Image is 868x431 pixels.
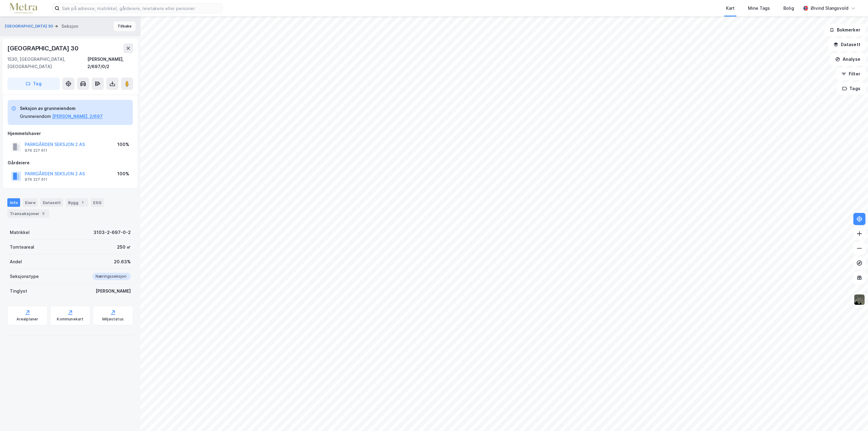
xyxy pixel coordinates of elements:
[114,21,136,31] button: Tilbake
[66,198,88,207] div: Bygg
[87,56,133,70] div: [PERSON_NAME], 2/697/0/2
[824,24,866,36] button: Bokmerker
[837,402,868,431] div: Kontrollprogram for chat
[61,23,78,30] div: Seksjon
[80,199,86,206] div: 1
[114,258,131,265] div: 20.63%
[117,141,129,148] div: 100%
[117,170,129,177] div: 100%
[25,177,47,182] div: 976 227 611
[20,113,51,120] div: Grunneiendom
[41,210,47,217] div: 5
[40,198,63,207] div: Datasett
[10,243,34,251] div: Tomteareal
[828,38,866,51] button: Datasett
[10,3,37,14] img: metra-logo.256734c3b2bbffee19d4.png
[7,78,60,90] button: Tag
[7,198,20,207] div: Info
[7,43,80,53] div: [GEOGRAPHIC_DATA] 30
[10,229,30,236] div: Matrikkel
[16,317,38,322] div: Arealplaner
[10,273,39,280] div: Seksjonstype
[811,5,848,12] div: Øivind Slangsvold
[60,4,223,13] input: Søk på adresse, matrikkel, gårdeiere, leietakere eller personer
[102,317,124,322] div: Miljøstatus
[10,258,22,265] div: Andel
[726,5,735,12] div: Kart
[23,198,38,207] div: Eiere
[96,287,131,295] div: [PERSON_NAME]
[93,229,131,236] div: 3103-2-697-0-2
[837,402,868,431] iframe: Chat Widget
[7,56,87,70] div: 1530, [GEOGRAPHIC_DATA], [GEOGRAPHIC_DATA]
[8,159,133,166] div: Gårdeiere
[52,113,103,120] button: [PERSON_NAME], 2/697
[8,130,133,137] div: Hjemmelshaver
[10,287,27,295] div: Tinglyst
[854,294,865,305] img: 9k=
[836,68,866,80] button: Filter
[830,53,866,65] button: Analyse
[20,105,103,112] div: Seksjon av grunneiendom
[91,198,104,207] div: ESG
[117,243,131,251] div: 250 ㎡
[25,148,47,153] div: 976 227 611
[783,5,794,12] div: Bolig
[7,209,49,218] div: Transaksjoner
[5,23,54,29] button: [GEOGRAPHIC_DATA] 30
[57,317,83,322] div: Kommunekart
[837,82,866,95] button: Tags
[748,5,770,12] div: Mine Tags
